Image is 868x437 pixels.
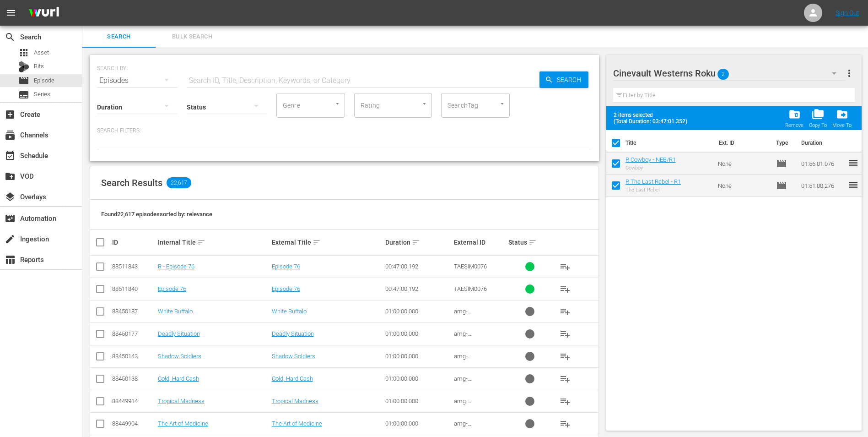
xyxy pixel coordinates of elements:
[101,211,212,218] span: Found 22,617 episodes sorted by: relevance
[385,375,451,382] div: 01:00:00.000
[112,239,155,246] div: ID
[158,375,199,382] a: Cold, Hard Cash
[560,306,571,317] span: playlist_add
[385,263,451,270] div: 00:47:00.192
[158,263,194,270] a: R - Episode 76
[313,238,321,246] span: sort
[454,330,499,344] span: amg-EP000672640196
[5,7,16,18] span: menu
[806,105,830,131] button: Copy To
[625,178,681,185] a: R The Last Rebel - R1
[782,105,806,131] button: Remove
[454,285,487,292] span: TAESIM0076
[5,32,16,43] span: Search
[613,60,846,86] div: Cinevault Westerns Roku
[88,32,150,42] span: Search
[614,118,691,125] span: (Total Duration: 03:47:01.352)
[844,62,855,84] button: more_vert
[713,130,771,156] th: Ext. ID
[625,156,676,163] a: R Cowboy - NEB/R1
[272,263,300,270] a: Episode 76
[158,330,200,337] a: Deadly Situation
[560,351,571,362] span: playlist_add
[554,300,576,322] button: playlist_add
[272,285,300,292] a: Episode 76
[625,187,681,193] div: The Last Rebel
[272,237,383,248] div: External Title
[34,76,54,85] span: Episode
[272,308,307,315] a: White Buffalo
[34,48,49,57] span: Asset
[112,375,155,382] div: 88450138
[454,308,499,322] span: amg-EP000672640197
[796,130,851,156] th: Duration
[5,150,16,161] span: Schedule
[412,238,420,246] span: sort
[560,328,571,339] span: playlist_add
[5,191,16,202] span: Overlays
[385,353,451,360] div: 01:00:00.000
[848,158,859,169] span: reorder
[560,418,571,429] span: playlist_add
[836,9,859,16] a: Sign Out
[420,99,429,108] button: Open
[167,177,191,188] span: 22,617
[112,420,155,427] div: 88449904
[554,390,576,412] button: playlist_add
[112,263,155,270] div: 88511843
[112,285,155,292] div: 88511840
[560,261,571,272] span: playlist_add
[614,112,691,118] span: 2 items selected
[798,153,848,175] td: 01:56:01.076
[788,108,801,120] span: folder_delete
[272,330,314,337] a: Deadly Situation
[776,180,787,191] span: Episode
[454,353,499,366] span: amg-EP000022800132
[785,122,803,128] div: Remove
[18,61,29,72] div: Bits
[5,171,16,182] span: VOD
[528,238,537,246] span: sort
[5,254,16,265] span: Reports
[560,396,571,407] span: playlist_add
[832,122,852,128] div: Move To
[34,62,44,71] span: Bits
[625,165,676,171] div: Cowboy
[812,108,824,120] span: folder_copy
[844,68,855,79] span: more_vert
[554,413,576,435] button: playlist_add
[272,353,315,360] a: Shadow Soldiers
[197,238,205,246] span: sort
[112,330,155,337] div: 88450177
[454,239,506,246] div: External ID
[454,420,499,434] span: amg-EP004248330008
[5,130,16,141] span: Channels
[385,398,451,404] div: 01:00:00.000
[776,158,787,169] span: Episode
[158,353,201,360] a: Shadow Soldiers
[771,130,796,156] th: Type
[5,109,16,120] span: Create
[272,398,318,404] a: Tropical Madness
[554,278,576,300] button: playlist_add
[101,177,162,188] span: Search Results
[97,68,178,93] div: Episodes
[385,237,451,248] div: Duration
[554,368,576,390] button: playlist_add
[554,256,576,278] button: playlist_add
[112,353,155,360] div: 88450143
[830,105,854,131] span: Move Item To Workspace
[18,75,29,86] span: Episode
[97,127,592,135] p: Search Filters:
[798,175,848,197] td: 01:51:00.276
[5,234,16,245] span: Ingestion
[385,285,451,292] div: 00:47:00.192
[385,330,451,337] div: 01:00:00.000
[18,47,29,58] span: Asset
[158,308,193,315] a: White Buffalo
[625,130,713,156] th: Title
[809,122,827,128] div: Copy To
[560,373,571,384] span: playlist_add
[454,398,499,411] span: amg-EP000027450030
[714,153,772,175] td: None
